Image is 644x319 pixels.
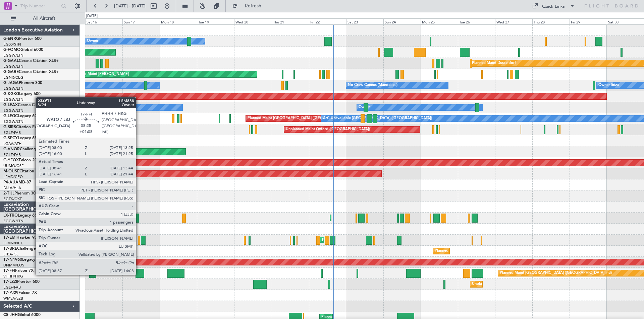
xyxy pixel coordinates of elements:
a: EGTK/OXF [3,196,22,202]
div: No Crew Cannes (Mandelieu) [348,80,397,90]
a: G-GARECessna Citation XLS+ [3,70,59,74]
span: G-KGKG [3,92,19,96]
div: Owner Ibiza [598,80,619,90]
a: UUMO/OSF [3,163,23,168]
span: T7-BRE [3,247,17,251]
a: M-OUSECitation Mustang [3,169,52,173]
div: Thu 28 [532,18,570,24]
a: G-VNORChallenger 650 [3,147,49,151]
span: LX-TRO [3,214,18,218]
span: All Aircraft [17,16,71,21]
a: T7-LZZIPraetor 600 [3,280,40,284]
span: P4-AUA [3,180,18,184]
span: 2-TIJL [3,191,14,195]
a: G-ENRGPraetor 600 [3,37,42,41]
span: T7-EMI [3,236,16,240]
a: WMSA/SZB [3,296,23,301]
button: All Aircraft [7,13,73,24]
span: G-LEAX [3,103,18,107]
div: Unplanned Maint [PERSON_NAME] [68,69,129,79]
span: Refresh [239,4,267,8]
a: EGGW/LTN [3,119,23,124]
a: VHHH/HKG [3,274,23,279]
span: G-VNOR [3,147,20,151]
span: G-LEGC [3,114,18,118]
div: A/C Unavailable [GEOGRAPHIC_DATA] ([GEOGRAPHIC_DATA]) [323,113,432,124]
span: T7-PJ29 [3,291,18,295]
div: Tue 26 [458,18,495,24]
span: G-ENRG [3,37,19,41]
div: Planned Maint [PERSON_NAME] [322,235,378,245]
a: EGSS/STN [3,42,21,47]
button: Refresh [229,1,269,11]
div: Planned Maint Dusseldorf [472,58,516,68]
div: Owner [87,36,98,46]
a: G-FOMOGlobal 6000 [3,48,43,52]
a: EGGW/LTN [3,53,23,58]
a: T7-FFIFalcon 7X [3,269,34,273]
a: EGGW/LTN [3,219,23,224]
span: G-GARE [3,70,19,74]
span: M-OUSE [3,169,19,173]
a: LFMD/CEQ [3,174,23,179]
a: T7-PJ29Falcon 7X [3,291,37,295]
div: Tue 19 [197,18,234,24]
a: EGLF/FAB [3,285,21,290]
a: G-JAGAPhenom 300 [3,81,42,85]
a: G-SIRSCitation Excel [3,125,42,129]
a: DNMM/LOS [3,263,24,268]
a: G-YFOXFalcon 2000EX [3,158,47,162]
span: T7-N1960 [3,258,22,262]
div: Wed 27 [495,18,532,24]
div: Sat 23 [346,18,383,24]
a: EGNR/CEG [3,75,23,80]
div: Sat 30 [607,18,644,24]
div: Thu 21 [272,18,309,24]
a: CS-JHHGlobal 6000 [3,313,41,317]
span: G-JAGA [3,81,19,85]
div: Unplanned Maint [GEOGRAPHIC_DATA] ([GEOGRAPHIC_DATA]) [472,279,582,289]
a: EGGW/LTN [3,108,23,113]
div: Planned Maint [GEOGRAPHIC_DATA] ([GEOGRAPHIC_DATA]) [248,113,353,124]
span: G-YFOX [3,158,19,162]
div: Unplanned Maint Oxford ([GEOGRAPHIC_DATA]) [286,125,370,135]
a: G-GAALCessna Citation XLS+ [3,59,59,63]
span: G-SIRS [3,125,16,129]
div: [DATE] [86,13,98,19]
span: G-GAAL [3,59,19,63]
a: T7-BREChallenger 604 [3,247,46,251]
div: Sun 17 [122,18,160,24]
a: T7-N1960Legacy 650 [3,258,44,262]
div: Wed 20 [234,18,271,24]
a: EGGW/LTN [3,64,23,69]
div: Fri 22 [309,18,346,24]
button: Quick Links [529,1,578,11]
div: Planned Maint [GEOGRAPHIC_DATA] ([GEOGRAPHIC_DATA] Intl) [500,268,612,278]
a: EGGW/LTN [3,97,23,102]
input: Trip Number [20,1,59,11]
a: G-SPCYLegacy 650 [3,136,39,140]
a: P4-AUAMD-87 [3,180,31,184]
a: G-KGKGLegacy 600 [3,92,41,96]
a: FALA/HLA [3,185,21,190]
div: Mon 25 [421,18,458,24]
div: Owner [359,102,370,112]
span: [DATE] - [DATE] [114,3,146,9]
span: CS-JHH [3,313,18,317]
div: Sun 24 [383,18,421,24]
a: EGGW/LTN [3,86,23,91]
a: 2-TIJLPhenom 300 [3,191,38,195]
a: T7-EMIHawker 900XP [3,236,44,240]
a: G-LEAXCessna Citation XLS [3,103,55,107]
span: T7-FFI [3,269,15,273]
div: Quick Links [542,3,565,10]
a: LFMN/NCE [3,241,23,246]
div: Planned Maint Warsaw ([GEOGRAPHIC_DATA]) [435,246,516,256]
a: LGAV/ATH [3,141,21,146]
div: Sat 16 [85,18,122,24]
span: G-FOMO [3,48,20,52]
span: T7-LZZI [3,280,17,284]
a: EGLF/FAB [3,130,21,135]
a: EGLF/FAB [3,152,21,157]
div: Mon 18 [160,18,197,24]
